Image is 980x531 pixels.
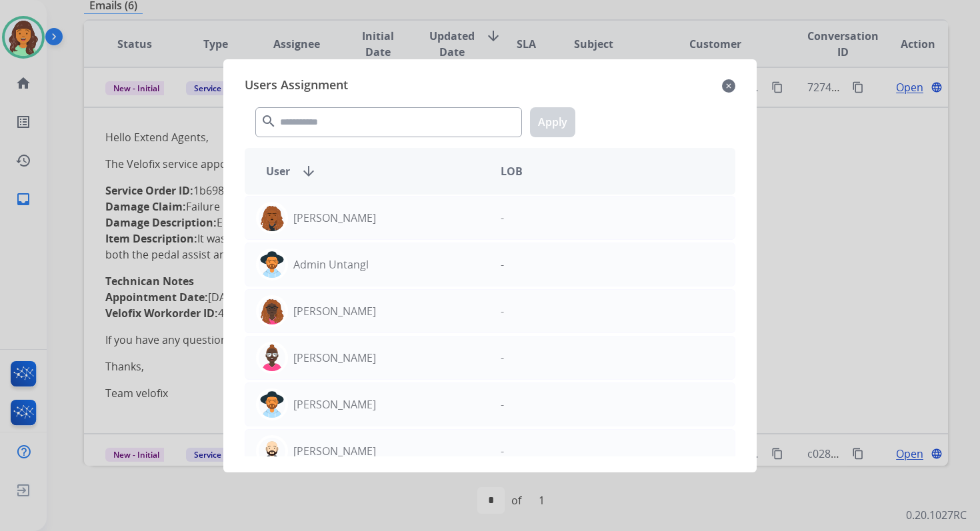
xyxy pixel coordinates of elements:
[293,443,376,459] p: [PERSON_NAME]
[293,257,369,272] p: Admin Untangl
[530,107,575,137] button: Apply
[255,163,490,179] div: User
[501,396,504,412] p: -
[261,113,277,129] mat-icon: search
[301,163,317,179] mat-icon: arrow_downward
[501,303,504,319] p: -
[293,350,376,366] p: [PERSON_NAME]
[501,210,504,226] p: -
[501,350,504,366] p: -
[293,303,376,319] p: [PERSON_NAME]
[293,396,376,412] p: [PERSON_NAME]
[245,75,348,97] span: Users Assignment
[501,257,504,272] p: -
[722,78,735,94] mat-icon: close
[293,210,376,226] p: [PERSON_NAME]
[501,443,504,459] p: -
[501,163,523,179] span: LOB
